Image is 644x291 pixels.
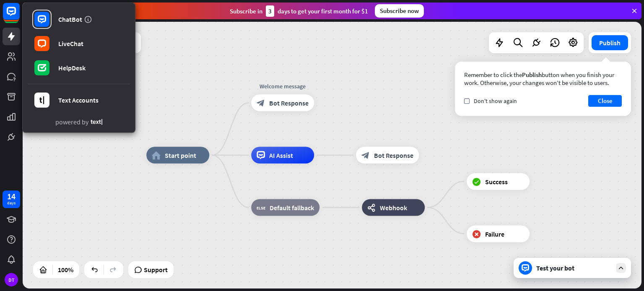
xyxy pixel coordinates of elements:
[144,263,168,276] span: Support
[588,95,622,107] button: Close
[3,191,20,208] a: 14 days
[257,99,265,107] i: block_bot_response
[367,203,376,212] i: webhooks
[5,273,18,286] div: DT
[592,35,628,50] button: Publish
[165,151,196,160] span: Start point
[55,263,76,276] div: 100%
[522,71,542,79] span: Publish
[257,203,265,212] i: block_fallback
[536,264,612,272] div: Test your bot
[375,4,424,18] div: Subscribe now
[485,229,504,238] span: Failure
[485,177,508,185] span: Success
[474,97,517,105] span: Don't show again
[464,71,622,87] div: Remember to click the button when you finish your work. Otherwise, your changes won’t be visible ...
[230,5,368,17] div: Subscribe in days to get your first month for $1
[245,82,320,90] div: Welcome message
[152,151,161,160] i: home_2
[472,177,481,185] i: block_success
[361,151,370,160] i: block_bot_response
[472,229,481,238] i: block_failure
[269,99,309,107] span: Bot Response
[269,151,293,160] span: AI Assist
[380,203,407,212] span: Webhook
[270,203,314,212] span: Default fallback
[7,200,16,206] div: days
[7,3,32,28] button: Open LiveChat chat widget
[266,5,274,17] div: 3
[374,151,413,160] span: Bot Response
[7,193,16,200] div: 14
